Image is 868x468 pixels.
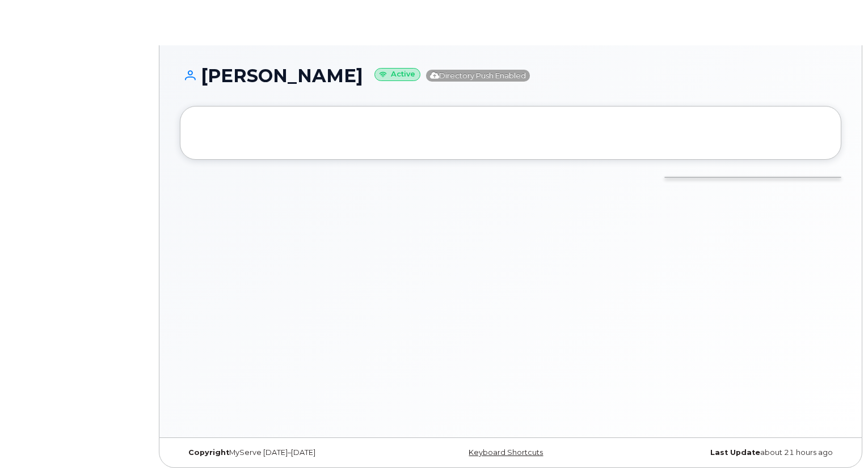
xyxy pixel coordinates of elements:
[374,68,420,81] small: Active
[710,448,760,457] strong: Last Update
[426,70,530,82] span: Directory Push Enabled
[621,448,841,457] div: about 21 hours ago
[180,66,841,86] h1: [PERSON_NAME]
[188,448,229,457] strong: Copyright
[469,448,543,457] a: Keyboard Shortcuts
[180,448,401,457] div: MyServe [DATE]–[DATE]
